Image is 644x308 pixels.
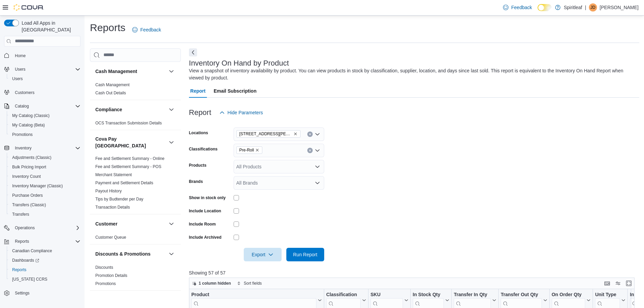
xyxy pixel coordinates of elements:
[1,51,83,61] button: Home
[189,179,203,184] label: Brands
[307,148,313,153] button: Clear input
[9,266,29,274] a: Reports
[1,237,83,246] button: Reports
[19,20,80,33] span: Load All Apps in [GEOGRAPHIC_DATA]
[9,275,80,283] span: Washington CCRS
[95,136,166,149] button: Cova Pay [GEOGRAPHIC_DATA]
[244,248,282,261] button: Export
[7,256,83,265] a: Dashboards
[9,266,80,274] span: Reports
[9,75,25,83] a: Users
[95,197,143,202] a: Tips by Budtender per Day
[191,291,316,298] div: Product
[95,120,162,126] span: OCS Transaction Submission Details
[189,146,218,152] label: Classifications
[90,233,181,244] div: Customer
[7,172,83,181] button: Inventory Count
[1,223,83,233] button: Operations
[9,112,80,120] span: My Catalog (Classic)
[589,3,597,11] div: Jason D
[95,82,129,87] a: Cash Management
[214,84,257,98] span: Email Subscription
[315,148,320,153] button: Open list of options
[12,65,28,73] button: Users
[95,68,166,75] button: Cash Management
[189,279,234,287] button: 1 column hidden
[12,183,63,189] span: Inventory Manager (Classic)
[95,180,153,186] span: Payment and Settlement Details
[12,102,80,110] span: Catalog
[95,82,129,88] span: Cash Management
[9,153,80,162] span: Adjustments (Classic)
[189,208,221,214] label: Include Location
[255,148,259,152] button: Remove Pre-Roll from selection in this group
[501,291,542,298] div: Transfer Out Qty
[7,120,83,130] button: My Catalog (Beta)
[90,21,125,34] h1: Reports
[9,153,54,162] a: Adjustments (Classic)
[12,76,23,81] span: Users
[9,121,48,129] a: My Catalog (Beta)
[228,109,263,116] span: Hide Parameters
[167,105,175,114] button: Compliance
[12,113,50,118] span: My Catalog (Classic)
[167,67,175,75] button: Cash Management
[9,210,80,218] span: Transfers
[9,201,49,209] a: Transfers (Classic)
[9,172,44,181] a: Inventory Count
[12,267,26,273] span: Reports
[95,181,153,185] a: Payment and Settlement Details
[236,146,262,154] span: Pre-Roll
[7,74,83,84] button: Users
[236,130,301,138] span: 560 - Spiritleaf Wilson St (Ancaster)
[12,144,80,152] span: Inventory
[12,289,80,297] span: Settings
[12,52,28,60] a: Home
[95,172,132,177] a: Merchant Statement
[9,247,55,255] a: Canadian Compliance
[189,221,216,227] label: Include Room
[7,130,83,139] button: Promotions
[95,220,166,227] button: Customer
[315,164,320,169] button: Open list of options
[167,138,175,146] button: Cova Pay [GEOGRAPHIC_DATA]
[140,26,161,33] span: Feedback
[95,281,116,286] span: Promotions
[614,279,622,287] button: Display options
[1,143,83,153] button: Inventory
[95,156,165,161] a: Fee and Settlement Summary - Online
[189,195,226,200] label: Show in stock only
[12,202,46,208] span: Transfers (Classic)
[12,237,80,245] span: Reports
[511,4,532,11] span: Feedback
[9,191,46,199] a: Purchase Orders
[538,11,538,11] span: Dark Mode
[95,106,166,113] button: Compliance
[1,65,83,74] button: Users
[7,265,83,275] button: Reports
[595,291,620,298] div: Unit Type
[7,111,83,120] button: My Catalog (Classic)
[12,193,43,198] span: Purchase Orders
[1,88,83,97] button: Customers
[90,119,181,130] div: Compliance
[95,205,130,210] a: Transaction Details
[9,131,80,139] span: Promotions
[9,182,66,190] a: Inventory Manager (Classic)
[90,263,181,290] div: Discounts & Promotions
[95,106,122,113] h3: Compliance
[189,67,636,81] div: View a snapshot of inventory availability by product. You can view products in stock by classific...
[12,174,41,179] span: Inventory Count
[15,145,31,151] span: Inventory
[95,265,113,270] span: Discounts
[585,3,586,11] p: |
[315,180,320,186] button: Open list of options
[625,279,633,287] button: Enter fullscreen
[454,291,491,298] div: Transfer In Qty
[15,53,26,58] span: Home
[538,4,552,11] input: Dark Mode
[12,132,33,137] span: Promotions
